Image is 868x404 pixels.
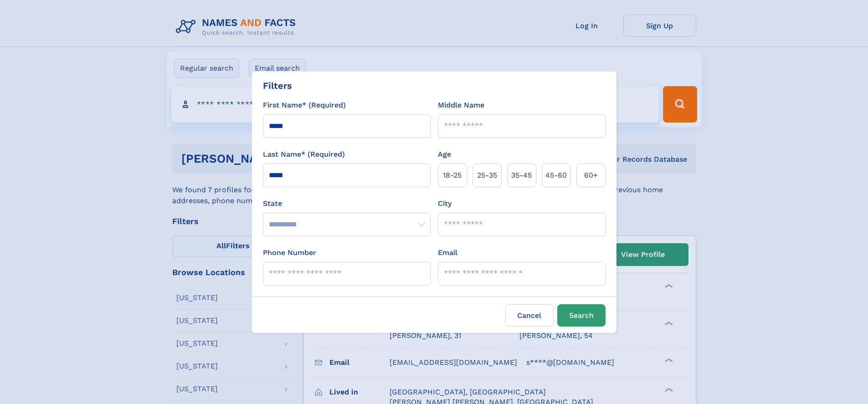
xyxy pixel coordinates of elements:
span: 45‑60 [545,170,567,181]
label: Last Name* (Required) [263,149,345,160]
label: Age [438,149,451,160]
span: 25‑35 [477,170,497,181]
span: 60+ [584,170,598,181]
label: Email [438,247,457,258]
label: Cancel [505,304,554,327]
label: City [438,198,452,209]
span: 18‑25 [443,170,462,181]
label: First Name* (Required) [263,100,346,111]
label: Phone Number [263,247,316,258]
button: Search [557,304,606,327]
label: Middle Name [438,100,484,111]
label: State [263,198,431,209]
div: Filters [263,79,292,92]
span: 35‑45 [511,170,532,181]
